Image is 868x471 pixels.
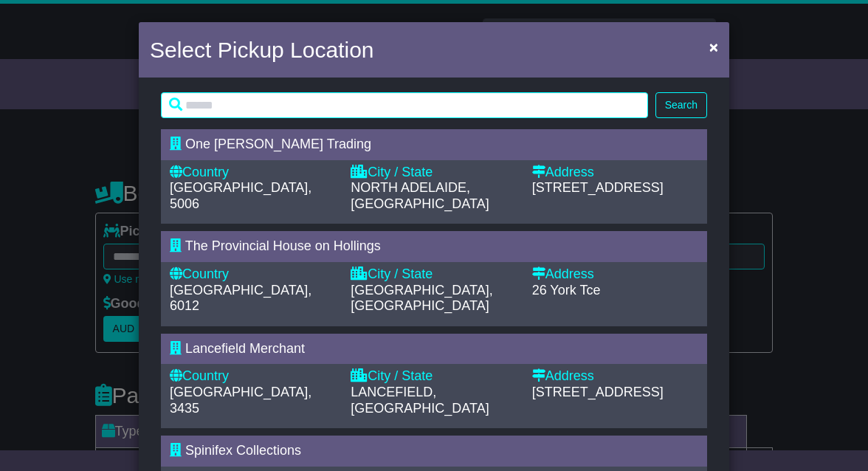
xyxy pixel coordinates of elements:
span: Lancefield Merchant [185,341,305,356]
span: × [709,38,718,55]
span: NORTH ADELAIDE, [GEOGRAPHIC_DATA] [351,180,489,211]
span: [GEOGRAPHIC_DATA], 6012 [170,283,311,314]
span: Spinifex Collections [185,443,301,458]
div: Address [532,368,698,385]
span: [GEOGRAPHIC_DATA], [GEOGRAPHIC_DATA] [351,283,492,314]
span: [STREET_ADDRESS] [532,180,664,195]
button: Search [655,92,707,118]
div: Country [170,267,336,283]
div: Address [532,267,698,283]
div: Address [532,165,698,181]
span: [STREET_ADDRESS] [532,385,664,399]
div: City / State [351,165,517,181]
span: LANCEFIELD, [GEOGRAPHIC_DATA] [351,385,489,416]
div: Country [170,368,336,385]
div: Country [170,165,336,181]
span: One [PERSON_NAME] Trading [185,137,371,151]
span: 26 York Tce [532,283,601,298]
div: City / State [351,368,517,385]
div: City / State [351,267,517,283]
h4: Select Pickup Location [150,33,374,66]
span: The Provincial House on Hollings [185,238,381,253]
span: [GEOGRAPHIC_DATA], 3435 [170,385,311,416]
span: [GEOGRAPHIC_DATA], 5006 [170,180,311,211]
button: Close [702,32,726,62]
